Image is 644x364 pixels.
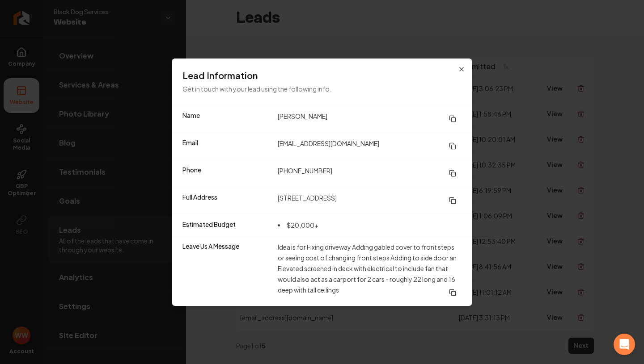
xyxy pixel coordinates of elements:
dt: Email [182,138,271,154]
dt: Full Address [182,192,271,209]
p: Get in touch with your lead using the following info. [182,84,462,94]
dt: Estimated Budget [182,220,271,230]
dd: [PERSON_NAME] [278,111,462,127]
dt: Name [182,111,271,127]
dt: Phone [182,165,271,181]
dd: [EMAIL_ADDRESS][DOMAIN_NAME] [278,138,462,154]
h3: Lead Information [182,69,462,82]
dd: Idea is for Fixing driveway Adding gabled cover to front steps or seeing cost of changing front s... [278,242,462,301]
li: $20,000+ [278,220,318,230]
dt: Leave Us A Message [182,242,271,301]
dd: [PHONE_NUMBER] [278,165,462,181]
dd: [STREET_ADDRESS] [278,192,462,209]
